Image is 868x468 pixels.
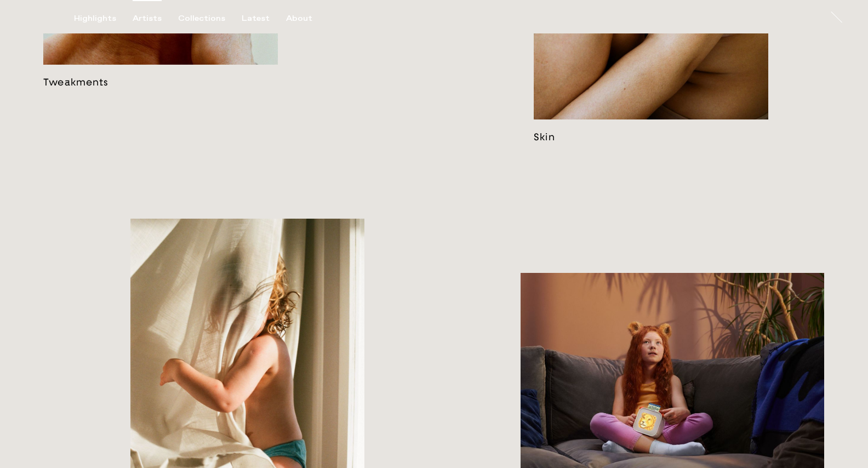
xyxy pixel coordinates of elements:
[178,14,225,24] div: Collections
[286,14,312,24] div: About
[242,14,270,24] div: Latest
[286,14,329,24] button: About
[74,14,116,24] div: Highlights
[178,14,242,24] button: Collections
[74,14,133,24] button: Highlights
[242,14,286,24] button: Latest
[133,14,162,24] div: Artists
[133,14,178,24] button: Artists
